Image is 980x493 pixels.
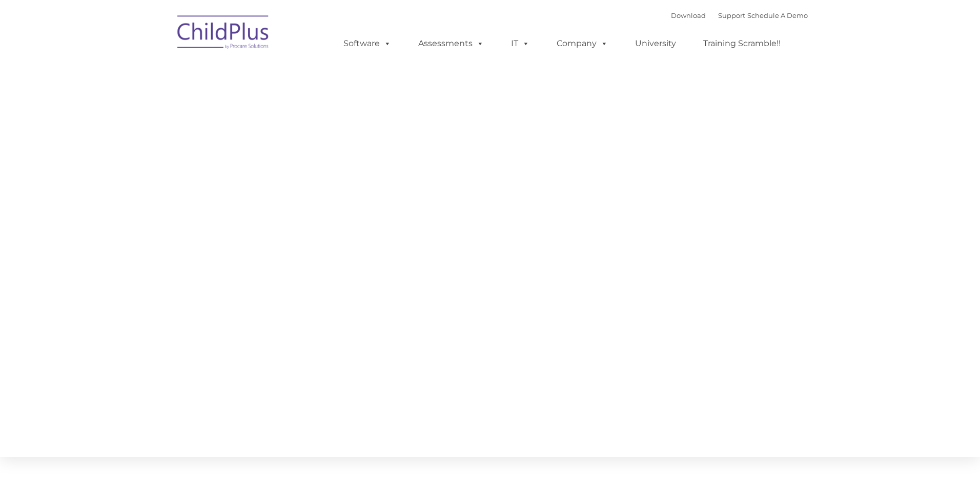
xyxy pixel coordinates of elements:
[671,11,808,19] font: |
[333,33,401,54] a: Software
[671,11,706,19] a: Download
[718,11,745,19] a: Support
[693,33,791,54] a: Training Scramble!!
[625,33,686,54] a: University
[172,8,275,59] img: ChildPlus by Procare Solutions
[546,33,618,54] a: Company
[408,33,494,54] a: Assessments
[501,33,540,54] a: IT
[747,11,808,19] a: Schedule A Demo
